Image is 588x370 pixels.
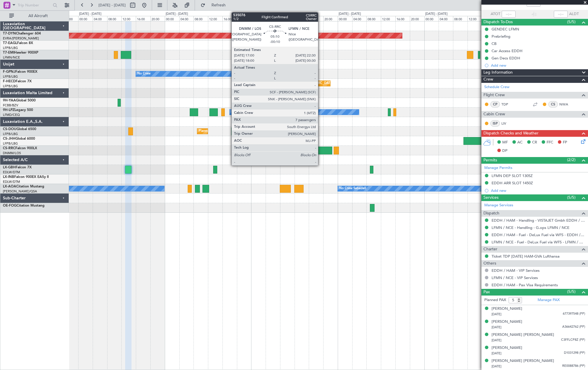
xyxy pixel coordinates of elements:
[3,51,38,54] a: T7-EMIHawker 900XP
[121,16,136,21] div: 12:00
[492,332,554,338] div: [PERSON_NAME] [PERSON_NAME]
[492,218,585,223] a: EDDH / HAM - Handling - VISTAJET Gmbh EDDH / HAM
[492,282,558,287] a: EDDH / HAM - Pax Visa Requirements
[563,140,567,145] span: FP
[569,11,579,17] span: ALDT
[3,141,18,146] a: LFPB/LBG
[179,16,194,21] div: 04:00
[3,151,21,155] a: DNMM/LOS
[15,14,61,18] span: All Aircraft
[3,32,41,35] a: T7-DYNChallenger 604
[3,137,35,141] a: CS-JHHGlobal 6000
[483,76,493,83] span: Crew
[231,108,244,116] div: No Crew
[166,12,188,17] div: [DATE] - [DATE]
[424,16,439,21] div: 00:00
[538,297,560,303] a: Manage PAX
[502,140,508,145] span: MF
[425,12,448,17] div: [DATE] - [DATE]
[3,175,14,179] span: LX-INB
[492,312,501,316] span: [DATE]
[483,69,513,76] span: Leg Information
[3,147,15,150] span: CS-RRC
[492,319,522,325] div: [PERSON_NAME]
[564,351,585,356] span: D1031298 (PP)
[207,3,231,7] span: Refresh
[501,121,514,126] a: LIV
[3,99,16,102] span: 9H-YAA
[3,137,15,141] span: CS-JHH
[93,16,107,21] div: 04:00
[483,289,490,296] span: Pax
[3,99,36,102] a: 9H-YAAGlobal 5000
[3,74,18,79] a: LFPB/LBG
[3,180,20,184] a: EDLW/DTM
[492,181,533,185] div: EDDH ARR SLOT 1450Z
[532,140,537,145] span: CR
[18,1,51,10] input: Trip Number
[395,16,410,21] div: 16:00
[484,203,513,208] a: Manage Services
[492,173,533,178] div: LFMN DEP SLOT 1305Z
[3,41,33,45] a: T7-EAGLFalcon 8X
[483,260,496,267] span: Others
[410,16,424,21] div: 20:00
[3,41,17,45] span: T7-EAGL
[484,165,512,171] a: Manage Permits
[483,210,499,217] span: Dispatch
[492,325,501,329] span: [DATE]
[98,3,126,8] span: [DATE] - [DATE]
[3,80,16,83] span: F-HECD
[492,275,538,280] a: LFMN / NCE - VIP Services
[3,189,37,194] a: [PERSON_NAME]/QSA
[492,268,540,273] a: EDDH / HAM - VIP Services
[3,55,20,60] a: LFMN/NCE
[547,140,553,145] span: FFC
[266,16,280,21] div: 04:00
[3,36,39,41] a: EVRA/[PERSON_NAME]
[78,16,93,21] div: 00:00
[563,311,585,316] span: 677397548 (PP)
[338,16,352,21] div: 00:00
[165,16,179,21] div: 00:00
[237,16,251,21] div: 20:00
[484,297,506,303] label: Planned PAX
[3,46,18,50] a: LFPB/LBG
[208,16,222,21] div: 12:00
[352,16,367,21] div: 04:00
[3,175,49,179] a: LX-INBFalcon 900EX EASy II
[3,170,20,174] a: EDLW/DTM
[3,32,16,35] span: T7-DYN
[280,16,295,21] div: 08:00
[483,19,513,25] span: Dispatch To-Dos
[3,84,18,88] a: LFPB/LBG
[492,56,520,61] div: Gen Decs EDDH
[323,16,338,21] div: 20:00
[501,102,514,107] a: TDP
[278,79,369,88] div: Planned Maint [GEOGRAPHIC_DATA] ([GEOGRAPHIC_DATA])
[561,338,585,342] span: C3FFLCP8Z (PP)
[64,16,78,21] div: 20:00
[309,16,323,21] div: 16:00
[492,358,554,364] div: [PERSON_NAME] [PERSON_NAME]
[3,185,16,188] span: LX-AOA
[137,70,151,78] div: No Crew
[548,101,558,107] div: CS
[559,102,572,107] a: NWA
[79,12,101,17] div: [DATE] - [DATE]
[3,166,32,169] a: LX-GBHFalcon 7X
[562,325,585,329] span: A36642762 (PP)
[3,127,36,131] a: CS-DOUGlobal 6500
[490,101,500,107] div: CP
[339,184,366,193] div: No Crew Sabadell
[492,34,510,39] div: Prebriefing
[483,194,498,201] span: Services
[252,12,274,17] div: [DATE] - [DATE]
[492,345,522,351] div: [PERSON_NAME]
[492,364,501,369] span: [DATE]
[491,188,585,193] div: Add new
[492,232,585,237] a: EDDH / HAM - Fuel - DeLux Fuel via WFS - EDDH / HAM
[492,48,523,53] div: Car Access EDDH
[490,120,500,127] div: ISP
[492,351,501,356] span: [DATE]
